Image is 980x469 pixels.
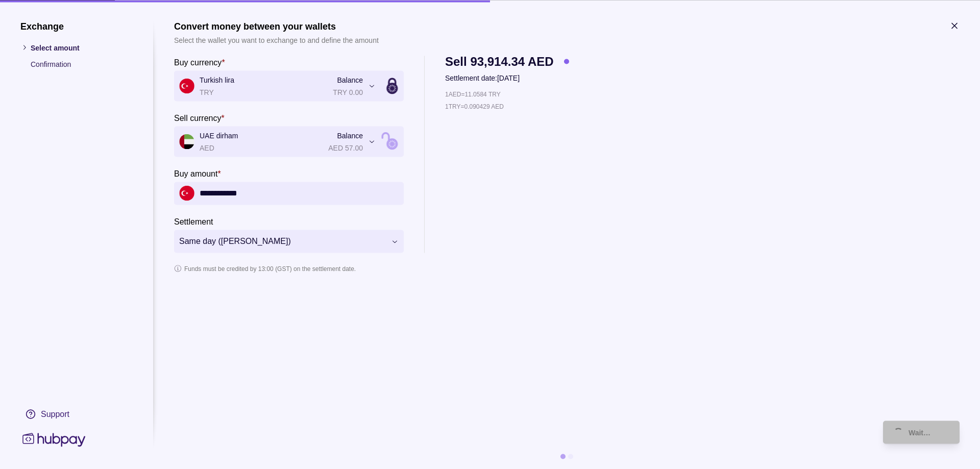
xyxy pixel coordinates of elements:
[174,56,225,68] label: Buy currency
[174,111,225,124] label: Sell currency
[31,42,133,53] p: Select amount
[174,34,379,45] p: Select the wallet you want to exchange to and define the amount
[174,167,221,179] label: Buy amount
[31,58,133,69] p: Confirmation
[41,408,69,419] div: Support
[174,20,379,32] h1: Convert money between your wallets
[445,88,501,100] p: 1 AED = 11.0584 TRY
[179,186,194,201] img: tr
[909,429,930,437] span: Wait…
[20,20,133,32] h1: Exchange
[445,72,569,83] p: Settlement date: [DATE]
[445,101,504,112] p: 1 TRY = 0.090429 AED
[20,403,133,425] a: Support
[200,182,399,205] input: amount
[174,113,221,122] p: Sell currency
[174,58,222,66] p: Buy currency
[184,263,356,274] p: Funds must be credited by 13:00 (GST) on the settlement date.
[174,169,217,178] p: Buy amount
[174,217,213,226] p: Settlement
[445,56,554,67] span: Sell 93,914.34 AED
[174,215,213,227] label: Settlement
[883,421,960,443] button: Wait…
